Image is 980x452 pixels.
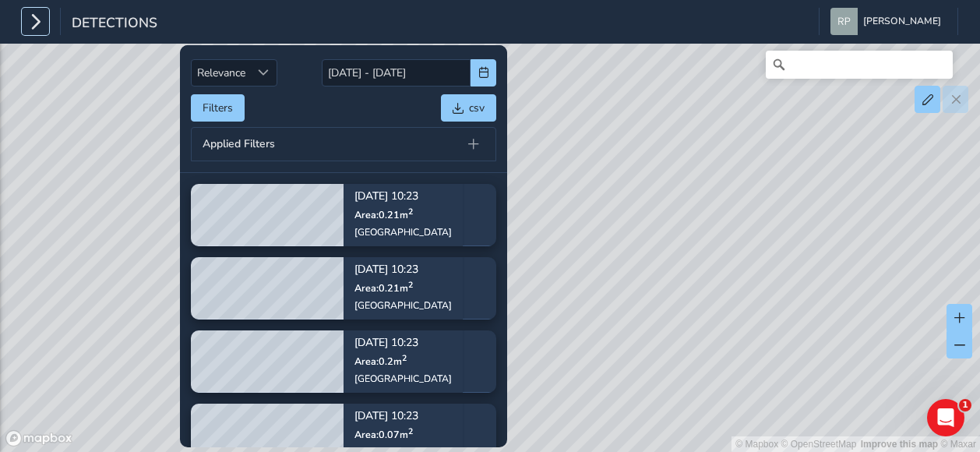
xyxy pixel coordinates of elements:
span: Area: 0.21 m [354,281,413,295]
sup: 2 [408,278,413,290]
input: Search [766,51,953,79]
span: Help [221,348,246,358]
button: [PERSON_NAME] [830,8,947,35]
sup: 2 [402,351,407,363]
span: Applied Filters [203,139,275,150]
div: [GEOGRAPHIC_DATA] [354,373,452,385]
div: [GEOGRAPHIC_DATA] [354,226,452,238]
div: • [DATE] [136,128,179,144]
div: Route-Reports [55,70,132,87]
p: [DATE] 10:23 [354,411,452,422]
div: • [DATE] [136,70,179,87]
div: Sort by Date [251,60,277,86]
button: csv [441,94,496,122]
p: [DATE] 10:23 [354,337,452,348]
span: Detections [72,13,157,35]
span: [PERSON_NAME] [863,8,941,35]
span: Area: 0.07 m [354,428,413,441]
button: Filters [191,94,245,122]
h1: Messages [115,7,199,34]
div: Close [273,6,301,34]
span: Area: 0.21 m [354,208,413,221]
sup: 2 [408,205,413,217]
div: Profile image for Route-Reports [18,112,49,143]
sup: 2 [408,425,413,436]
iframe: Intercom live chat [927,399,964,436]
div: Profile image for Route-Reports [18,55,49,86]
span: Relevance [192,60,251,86]
span: csv [469,101,485,115]
p: [DATE] 10:23 [354,191,452,202]
div: [GEOGRAPHIC_DATA] [354,299,452,312]
div: Route-Reports [55,128,132,144]
button: Send us a message [72,233,240,264]
button: Help [156,309,312,371]
p: [DATE] 10:23 [354,264,452,275]
img: diamond-layout [830,8,858,35]
span: Check out how to navigate Route View here! [55,55,330,68]
span: Area: 0.2 m [354,355,407,368]
span: 1 [959,399,971,411]
span: Messages [48,348,108,358]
